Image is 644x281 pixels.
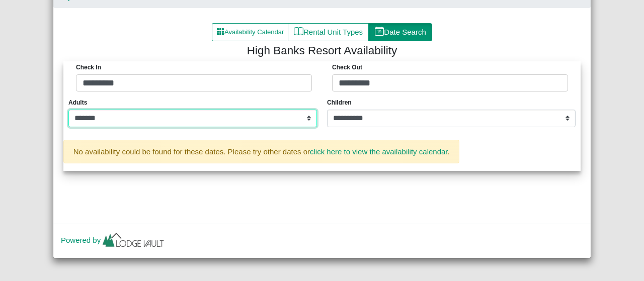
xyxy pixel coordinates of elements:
[101,230,166,252] img: lv-small.ca335149.png
[294,27,303,36] svg: book
[327,98,352,107] span: Children
[212,23,288,41] button: grid3x3 gap fillAvailability Calendar
[61,236,166,244] a: Powered by
[332,74,568,91] input: Check out
[375,27,384,36] svg: calendar date
[332,63,362,72] label: Check Out
[66,44,578,57] h4: High Banks Resort Availability
[68,98,87,107] span: Adults
[216,28,224,36] svg: grid3x3 gap fill
[288,23,369,41] button: bookRental Unit Types
[368,23,432,41] button: calendar dateDate Search
[310,147,447,156] a: click here to view the availability calendar
[63,140,459,163] div: No availability could be found for these dates. Please try other dates or .
[76,74,312,91] input: Check in
[76,63,101,72] label: Check in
